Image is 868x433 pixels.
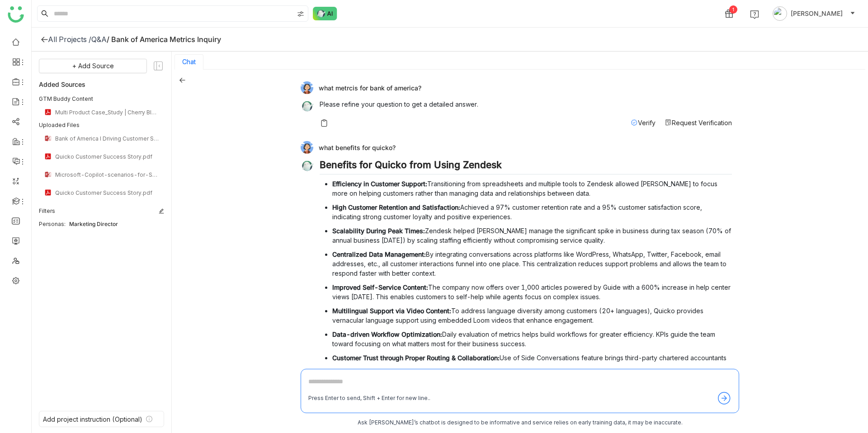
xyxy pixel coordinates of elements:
div: what metrcis for bank of america? [301,81,732,94]
p: Use of Side Conversations feature brings third-party chartered accountants into interactions seam... [332,353,732,372]
div: Uploaded Files [39,121,164,129]
p: By integrating conversations across platforms like WordPress, WhatsApp, Twitter, Facebook, email ... [332,249,732,278]
strong: Centralized Data Management: [332,250,426,258]
img: pptx.svg [44,171,52,178]
div: All Projects / [48,35,91,44]
p: The company now offers over 1,000 articles powered by Guide with a 600% increase in help center v... [332,282,732,301]
div: Multi Product Case_Study | Cherry Blow Dry Bar [55,109,159,116]
span: [PERSON_NAME] [791,9,843,19]
strong: Improved Self-Service Content: [332,283,428,291]
img: ask-buddy-normal.svg [313,7,337,20]
p: Transitioning from spreadsheets and multiple tools to Zendesk allowed [PERSON_NAME] to focus more... [332,179,732,198]
strong: Multilingual Support via Video Content: [332,307,451,315]
span: Verify [638,119,656,127]
div: Marketing Director [69,221,164,227]
img: pdf.svg [44,153,52,160]
span: + Add Source [72,61,114,71]
img: logo [8,6,24,23]
p: To address language diversity among customers (20+ languages), Quicko provides vernacular languag... [332,306,732,325]
span: Request Verification [672,119,732,127]
div: 1 [729,5,737,14]
div: / Bank of America Metrics Inquiry [107,35,221,44]
img: avatar [773,6,787,21]
strong: High Customer Retention and Satisfaction: [332,203,460,211]
strong: Scalability During Peak Times: [332,227,425,235]
div: what benefits for quicko? [301,141,732,154]
img: search-type.svg [297,10,304,18]
strong: Efficiency in Customer Support: [332,180,427,188]
div: Add project instruction (Optional) [43,415,142,423]
div: Ask [PERSON_NAME]’s chatbot is designed to be informative and service relies on early training da... [301,419,739,427]
img: help.svg [750,10,759,19]
p: Please refine your question to get a detailed answer. [320,99,732,109]
p: Daily evaluation of metrics helps build workflows for greater efficiency. KPIs guide the team tow... [332,329,732,348]
p: Zendesk helped [PERSON_NAME] manage the significant spike in business during tax season (70% of a... [332,226,732,245]
img: pdf.svg [44,189,52,196]
strong: Customer Trust through Proper Routing & Collaboration: [332,354,500,362]
img: pdf.svg [44,108,52,116]
button: + Add Source [39,59,147,73]
button: Chat [182,58,196,66]
img: copy-askbuddy.svg [320,118,329,127]
h2: Benefits for Quicko from Using Zendesk [320,159,732,174]
div: Filters [39,207,55,215]
div: Quicko Customer Success Story.pdf [55,153,159,160]
p: Achieved a 97% customer retention rate and a 95% customer satisfaction score, indicating strong c... [332,202,732,221]
div: Bank of America I Driving Customer Satisfaction (1).pptx [55,135,159,142]
strong: Data-driven Workflow Optimization: [332,330,442,338]
button: [PERSON_NAME] [771,6,857,21]
div: Added Sources [39,79,164,89]
img: pptx.svg [44,135,52,142]
div: GTM Buddy Content [39,95,164,103]
div: Press Enter to send, Shift + Enter for new line.. [308,394,430,403]
div: Personas: [39,221,66,227]
div: Q&A [91,35,107,44]
div: Microsoft-Copilot-scenarios-for-Sales.pptx [55,171,159,178]
div: Quicko Customer Success Story.pdf [55,189,159,196]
